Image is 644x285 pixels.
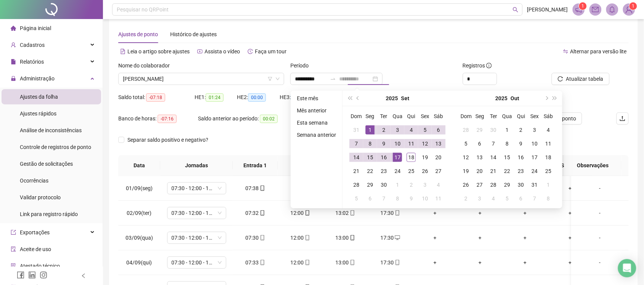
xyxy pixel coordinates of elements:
[11,59,16,64] span: file
[501,192,514,205] td: 2025-11-05
[259,210,265,216] span: mobile
[365,180,375,189] div: 29
[503,167,512,176] div: 22
[404,151,418,164] td: 2025-09-18
[294,94,339,103] li: Este mês
[198,114,294,123] div: Saldo anterior ao período:
[462,139,471,148] div: 5
[552,73,610,85] button: Atualizar tabela
[487,109,501,123] th: Ter
[514,109,528,123] th: Qui
[352,167,361,176] div: 21
[420,125,430,134] div: 5
[581,3,584,9] span: 1
[407,167,416,176] div: 25
[554,184,587,192] div: +
[501,178,514,192] td: 2025-10-29
[377,137,391,151] td: 2025-09-09
[509,234,542,242] div: +
[407,194,416,203] div: 9
[365,153,375,162] div: 15
[514,178,528,192] td: 2025-10-30
[407,125,416,134] div: 4
[489,139,498,148] div: 7
[513,7,518,13] span: search
[544,153,553,162] div: 18
[363,137,377,151] td: 2025-09-08
[517,194,526,203] div: 6
[206,93,224,102] span: 01:24
[487,164,501,178] td: 2025-10-21
[420,180,430,189] div: 3
[511,91,520,106] button: month panel
[503,139,512,148] div: 8
[623,4,635,15] img: 67715
[434,125,443,134] div: 6
[418,192,432,205] td: 2025-10-10
[349,178,363,192] td: 2025-09-28
[11,26,16,31] span: home
[570,48,627,54] span: Alternar para versão lite
[462,180,471,189] div: 26
[418,178,432,192] td: 2025-10-03
[393,139,402,148] div: 10
[542,91,551,106] button: next-year
[363,151,377,164] td: 2025-09-15
[418,164,432,178] td: 2025-09-26
[630,2,637,10] sup: Atualize o seu contato no menu Meus Dados
[304,210,310,216] span: mobile
[379,125,388,134] div: 2
[501,164,514,178] td: 2025-10-22
[464,209,497,217] div: +
[118,61,175,70] label: Nome do colaborador
[434,139,443,148] div: 13
[393,194,402,203] div: 8
[391,178,404,192] td: 2025-10-01
[528,109,542,123] th: Sex
[530,153,539,162] div: 17
[330,76,336,82] span: to
[464,234,497,242] div: +
[204,48,240,54] span: Assista o vídeo
[563,49,568,54] span: swap
[127,48,190,54] span: Leia o artigo sobre ajustes
[20,144,91,150] span: Controle de registros de ponto
[528,123,542,137] td: 2025-10-03
[363,109,377,123] th: Seg
[393,125,402,134] div: 3
[407,180,416,189] div: 2
[530,194,539,203] div: 7
[558,76,563,82] span: reload
[363,123,377,137] td: 2025-09-01
[420,153,430,162] div: 19
[404,109,418,123] th: Qui
[528,192,542,205] td: 2025-11-07
[284,209,317,217] div: 12:00
[487,151,501,164] td: 2025-10-14
[579,2,587,10] sup: 1
[432,151,446,164] td: 2025-09-20
[126,185,153,191] span: 01/09(seg)
[329,234,362,242] div: 13:00
[489,194,498,203] div: 4
[503,180,512,189] div: 29
[528,164,542,178] td: 2025-10-24
[459,192,473,205] td: 2025-11-02
[517,180,526,189] div: 30
[349,137,363,151] td: 2025-09-07
[20,94,58,100] span: Ajustes da folha
[501,123,514,137] td: 2025-10-01
[432,123,446,137] td: 2025-09-06
[401,91,409,106] button: month panel
[420,167,430,176] div: 26
[514,192,528,205] td: 2025-11-06
[20,75,55,82] span: Administração
[473,192,487,205] td: 2025-11-03
[462,194,471,203] div: 2
[20,110,56,117] span: Ajustes rápidos
[158,115,177,123] span: -07:16
[377,151,391,164] td: 2025-09-16
[260,115,278,123] span: 00:02
[462,167,471,176] div: 19
[542,109,555,123] th: Sáb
